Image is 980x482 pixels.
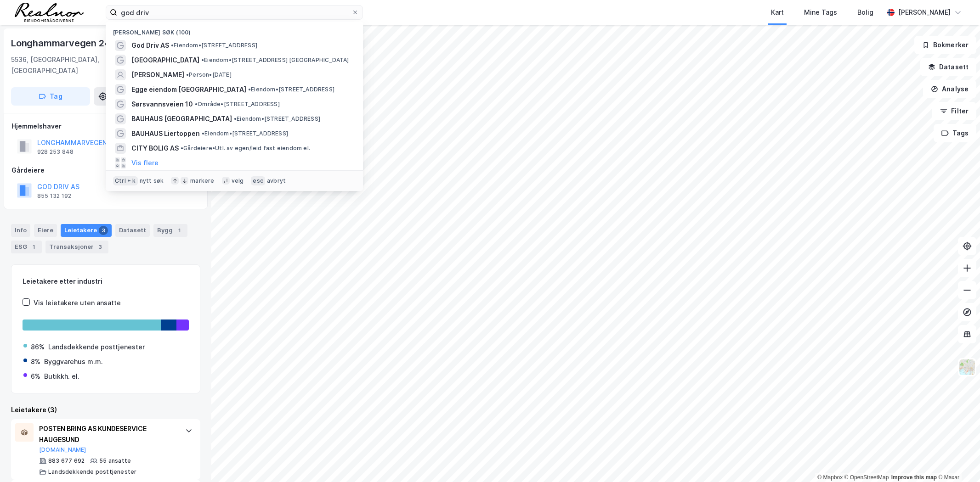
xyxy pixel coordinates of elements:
[11,36,112,50] div: Longhammarvegen 24
[48,457,85,465] div: 883 677 692
[39,446,86,454] button: [DOMAIN_NAME]
[96,242,105,252] div: 3
[23,276,189,287] div: Leietakere etter industri
[48,342,145,353] div: Landsdekkende posttjenester
[923,80,976,98] button: Analyse
[175,226,184,235] div: 1
[131,40,169,51] span: God Driv AS
[202,130,204,137] span: •
[39,423,176,445] div: POSTEN BRING AS KUNDESERVICE HAUGESUND
[113,176,138,185] div: Ctrl + k
[11,241,42,253] div: ESG
[181,145,183,151] span: •
[131,55,199,66] span: [GEOGRAPHIC_DATA]
[115,224,150,237] div: Datasett
[29,242,38,252] div: 1
[45,241,108,253] div: Transaksjoner
[44,371,79,382] div: Butikkh. el.
[201,56,349,64] span: Eiendom • [STREET_ADDRESS] [GEOGRAPHIC_DATA]
[934,438,980,482] div: Kontrollprogram for chat
[234,115,320,123] span: Eiendom • [STREET_ADDRESS]
[248,86,251,93] span: •
[99,457,131,465] div: 55 ansatte
[844,474,889,481] a: OpenStreetMap
[934,438,980,482] iframe: Chat Widget
[181,145,310,152] span: Gårdeiere • Utl. av egen/leid fast eiendom el.
[267,177,286,185] div: avbryt
[117,6,351,19] input: Søk på adresse, matrikkel, gårdeiere, leietakere eller personer
[202,130,288,137] span: Eiendom • [STREET_ADDRESS]
[131,128,200,139] span: BAUHAUS Liertoppen
[48,468,136,476] div: Landsdekkende posttjenester
[131,113,232,124] span: BAUHAUS [GEOGRAPHIC_DATA]
[31,356,40,367] div: 8%
[99,226,108,235] div: 3
[248,86,334,93] span: Eiendom • [STREET_ADDRESS]
[11,165,200,176] div: Gårdeiere
[201,56,204,63] span: •
[31,342,45,353] div: 86%
[891,474,937,481] a: Improve this map
[186,71,232,78] span: Person • [DATE]
[131,84,246,95] span: Egge eiendom [GEOGRAPHIC_DATA]
[34,224,57,237] div: Eiere
[44,356,103,367] div: Byggvarehus m.m.
[37,192,71,200] div: 855 132 192
[11,54,151,76] div: 5536, [GEOGRAPHIC_DATA], [GEOGRAPHIC_DATA]
[914,36,976,54] button: Bokmerker
[771,7,784,18] div: Kart
[251,176,265,185] div: esc
[131,143,179,154] span: CITY BOLIG AS
[234,115,237,122] span: •
[817,474,843,481] a: Mapbox
[131,99,193,110] span: Sørsvannsveien 10
[153,224,187,237] div: Bygg
[932,102,976,120] button: Filter
[131,69,184,80] span: [PERSON_NAME]
[171,42,257,49] span: Eiendom • [STREET_ADDRESS]
[804,7,837,18] div: Mine Tags
[232,177,244,185] div: velg
[11,224,30,237] div: Info
[106,22,363,38] div: [PERSON_NAME] søk (100)
[11,87,90,106] button: Tag
[898,7,951,18] div: [PERSON_NAME]
[37,148,74,156] div: 928 253 848
[131,157,159,168] button: Vis flere
[15,3,84,22] img: realnor-logo.934646d98de889bb5806.png
[171,42,174,49] span: •
[195,101,198,107] span: •
[190,177,214,185] div: markere
[920,58,976,76] button: Datasett
[61,224,112,237] div: Leietakere
[958,359,976,376] img: Z
[195,101,280,108] span: Område • [STREET_ADDRESS]
[186,71,189,78] span: •
[11,121,200,132] div: Hjemmelshaver
[31,371,40,382] div: 6%
[857,7,873,18] div: Bolig
[34,297,121,308] div: Vis leietakere uten ansatte
[140,177,164,185] div: nytt søk
[934,124,976,142] button: Tags
[11,404,200,415] div: Leietakere (3)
